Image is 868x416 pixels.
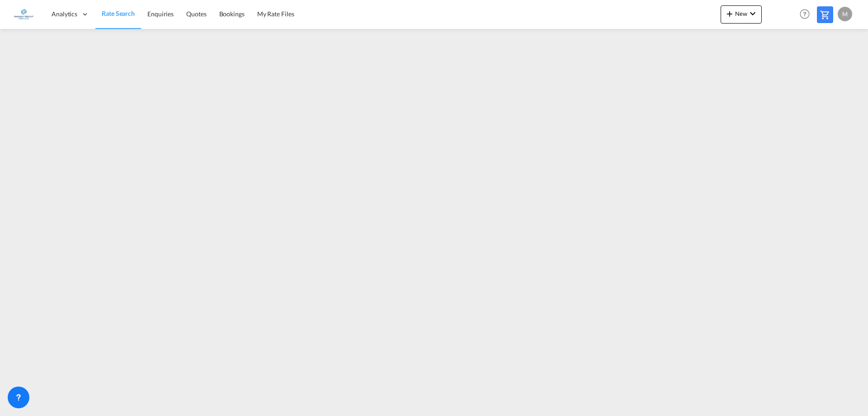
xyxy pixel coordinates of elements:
div: M [838,7,852,21]
md-icon: icon-chevron-down [747,8,758,19]
span: Bookings [219,10,245,18]
span: My Rate Files [257,10,294,18]
span: Analytics [52,10,77,19]
md-icon: icon-plus 400-fg [724,8,735,19]
span: New [724,10,758,17]
div: Help [797,6,817,23]
span: Help [797,6,812,22]
button: icon-plus 400-fgNewicon-chevron-down [721,5,762,24]
img: 6a2c35f0b7c411ef99d84d375d6e7407.jpg [14,4,34,24]
span: Quotes [186,10,206,18]
span: Rate Search [102,10,135,17]
span: Enquiries [147,10,174,18]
